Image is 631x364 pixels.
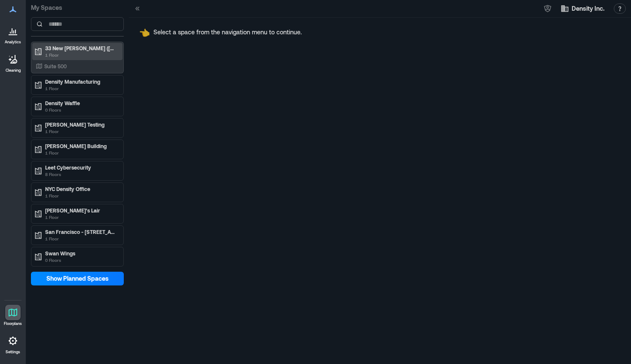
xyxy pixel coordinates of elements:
[45,45,117,52] p: 33 New [PERSON_NAME] ([GEOGRAPHIC_DATA])
[2,21,24,47] a: Analytics
[45,257,117,264] p: 0 Floors
[139,27,150,37] span: pointing left
[45,149,117,156] p: 1 Floor
[45,78,117,85] p: Density Manufacturing
[45,192,117,199] p: 1 Floor
[45,52,117,58] p: 1 Floor
[2,49,24,76] a: Cleaning
[45,106,117,113] p: 0 Floors
[45,121,117,128] p: [PERSON_NAME] Testing
[31,272,124,285] button: Show Planned Spaces
[558,2,607,15] button: Density Inc.
[5,39,21,45] p: Analytics
[6,349,20,355] p: Settings
[45,214,117,221] p: 1 Floor
[45,235,117,242] p: 1 Floor
[45,171,117,178] p: 8 Floors
[45,185,117,192] p: NYC Density Office
[45,228,117,235] p: San Francisco - [STREET_ADDRESS][PERSON_NAME]
[4,321,22,326] p: Floorplans
[45,207,117,214] p: [PERSON_NAME]'s Lair
[45,164,117,171] p: Leet Cybersecurity
[45,100,117,106] p: Density Waffle
[153,28,302,36] p: Select a space from the navigation menu to continue.
[44,63,67,70] p: Suite 500
[45,250,117,257] p: Swan Wings
[31,3,124,12] p: My Spaces
[1,302,25,329] a: Floorplans
[46,274,109,283] span: Show Planned Spaces
[45,85,117,92] p: 1 Floor
[45,128,117,135] p: 1 Floor
[45,143,117,149] p: [PERSON_NAME] Building
[572,4,604,13] span: Density Inc.
[3,331,23,357] a: Settings
[6,68,21,73] p: Cleaning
